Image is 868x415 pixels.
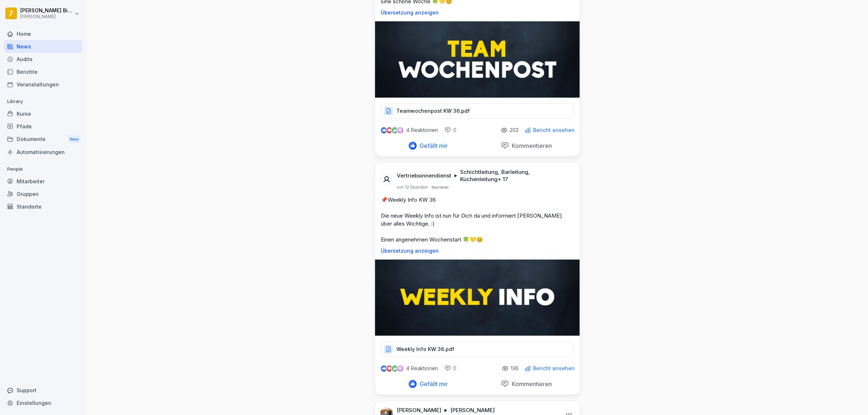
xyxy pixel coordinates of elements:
[68,135,80,144] div: New
[4,40,82,53] a: News
[396,107,470,115] p: Teamwochenpost KW 36.pdf
[444,365,456,372] div: 0
[4,120,82,133] a: Pfade
[392,127,398,133] img: celebrate
[4,107,82,120] a: Kurse
[509,380,552,388] p: Kommentieren
[4,65,82,78] a: Berichte
[396,346,454,353] p: Weekly Info KW 36.pdf
[381,348,574,355] a: Weekly Info KW 36.pdf
[381,248,574,254] p: Übersetzung anzeigen
[397,407,441,414] p: [PERSON_NAME]
[4,146,82,158] a: Automatisierungen
[406,127,438,133] p: 4 Reaktionen
[4,78,82,91] a: Veranstaltungen
[511,365,519,371] p: 136
[406,365,438,371] p: 4 Reaktionen
[381,196,574,244] p: 📌Weekly Info KW 36 Die neue Weekly Info ist nun für Dich da und informiert [PERSON_NAME] über all...
[4,163,82,175] p: People
[4,397,82,409] a: Einstellungen
[381,127,387,133] img: like
[375,260,580,336] img: vrlianrkvorw1zudaijqpceu.png
[4,53,82,65] a: Audits
[20,8,73,14] p: [PERSON_NAME] Bierstedt
[510,127,519,133] p: 202
[397,184,428,190] p: vor 12 Stunden
[444,127,456,134] div: 0
[4,96,82,107] p: Library
[417,142,448,149] p: Gefällt mir
[4,133,82,146] div: Dokumente
[509,142,552,149] p: Kommentieren
[397,172,451,179] p: Vertriebsinnendienst
[450,407,495,414] p: [PERSON_NAME]
[417,380,448,388] p: Gefällt mir
[387,128,392,133] img: love
[4,384,82,397] div: Support
[381,10,574,16] p: Übersetzung anzeigen
[387,366,392,371] img: love
[397,365,403,372] img: inspiring
[4,175,82,188] a: Mitarbeiter
[431,184,448,190] p: Bearbeitet
[460,168,571,183] p: Schichtleitung, Barleitung, Küchenleitung + 17
[533,127,575,133] p: Bericht ansehen
[4,200,82,213] a: Standorte
[375,21,580,98] img: iw3r0wiqlwdtw8hfnx4k8z5m.png
[381,110,574,117] a: Teamwochenpost KW 36.pdf
[20,14,73,19] p: [PERSON_NAME]
[4,27,82,40] a: Home
[381,365,387,371] img: like
[533,365,575,371] p: Bericht ansehen
[4,133,82,146] a: DokumenteNew
[392,365,398,372] img: celebrate
[397,127,403,133] img: inspiring
[4,188,82,200] a: Gruppen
